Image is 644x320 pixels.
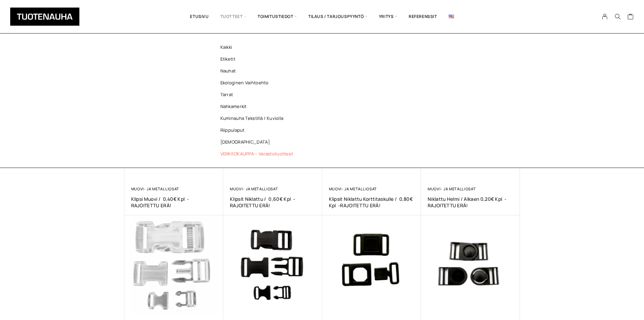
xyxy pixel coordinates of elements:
[210,136,308,148] a: [DEMOGRAPHIC_DATA]
[215,5,252,28] span: Tuotteet
[428,196,513,209] a: Niklattu helmi / alkaen 0,20€ kpl -RAJOITETTU ERÄ!
[611,14,624,20] button: Search
[627,13,634,21] a: Cart
[329,186,377,191] a: Muovi- ja metalliosat
[210,77,308,89] a: Ekologinen vaihtoehto
[210,89,308,101] a: Tarrat
[303,5,373,28] span: Tilaus / Tarjouspyyntö
[210,41,308,53] a: Kaikki
[329,196,414,209] a: Klipsit Niklattu korttitaskulle / 0,80€ kpl -RAJOITETTU ERÄ!
[10,7,79,26] img: Tuotenauha Oy
[230,186,278,191] a: Muovi- ja metalliosat
[131,196,217,209] a: Klipsi Muovi / 0,40€ kpl -RAJOITETTU ERÄ!
[373,5,403,28] span: Yritys
[131,186,179,191] a: Muovi- ja metalliosat
[428,186,476,191] a: Muovi- ja metalliosat
[210,53,308,65] a: Etiketit
[210,148,308,160] a: VERKKOKAUPPA – Varastotuotteet
[449,15,454,18] img: English
[210,112,308,124] a: Kuminauha tekstillä / kuviolla
[403,5,443,28] a: Referenssit
[210,101,308,112] a: Nahkamerkit
[210,124,308,136] a: Riippulaput
[230,196,315,209] a: Klipsit Niklattu / 0,60€ kpl -RAJOITETTU ERÄ!
[252,5,303,28] span: Toimitustiedot
[210,65,308,77] a: Nauhat
[184,5,214,28] a: Etusivu
[598,14,612,20] a: My Account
